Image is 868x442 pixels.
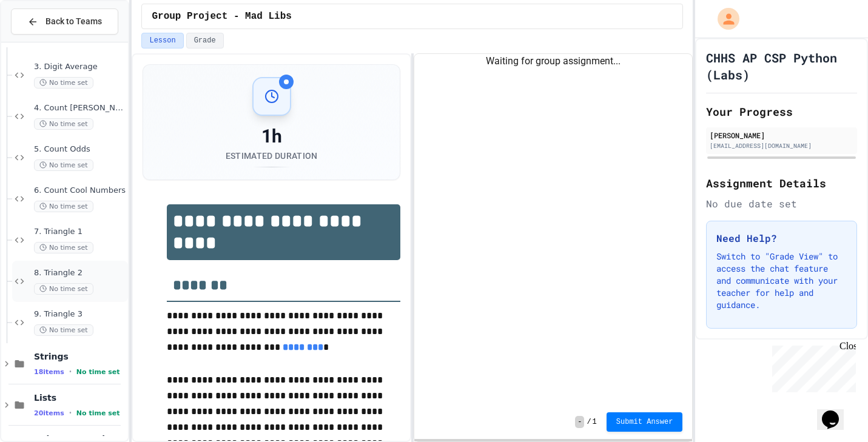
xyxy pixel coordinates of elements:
[34,77,93,89] span: No time set
[706,49,857,83] h1: CHHS AP CSP Python (Labs)
[34,103,126,113] span: 4. Count [PERSON_NAME]
[45,15,102,28] span: Back to Teams
[76,368,120,376] span: No time set
[716,231,847,246] h3: Need Help?
[575,416,584,428] span: -
[34,186,126,196] span: 6. Count Cool Numbers
[226,150,318,162] div: Estimated Duration
[716,250,847,311] p: Switch to "Grade View" to access the chat feature and communicate with your teacher for help and ...
[706,103,857,120] h2: Your Progress
[69,367,72,377] span: •
[607,412,683,432] button: Submit Answer
[141,33,183,49] button: Lesson
[34,409,64,417] span: 20 items
[34,309,126,320] span: 9. Triangle 3
[616,417,673,427] span: Submit Answer
[710,130,853,141] div: [PERSON_NAME]
[5,5,84,77] div: Chat with us now!Close
[34,324,93,336] span: No time set
[34,283,93,295] span: No time set
[710,141,853,150] div: [EMAIL_ADDRESS][DOMAIN_NAME]
[34,268,126,278] span: 8. Triangle 2
[152,9,291,24] span: Group Project - Mad Libs
[34,351,126,362] span: Strings
[34,368,64,376] span: 18 items
[226,126,318,147] div: 1h
[34,118,93,130] span: No time set
[34,392,126,403] span: Lists
[34,144,126,155] span: 5. Count Odds
[69,408,72,418] span: •
[593,417,597,427] span: 1
[34,159,93,171] span: No time set
[186,33,224,49] button: Grade
[34,227,126,237] span: 7. Triangle 1
[706,196,857,211] div: No due date set
[767,341,856,392] iframe: chat widget
[76,409,120,417] span: No time set
[817,393,856,430] iframe: chat widget
[414,54,692,69] div: Waiting for group assignment...
[705,5,742,33] div: My Account
[34,242,93,253] span: No time set
[706,175,857,192] h2: Assignment Details
[34,201,93,212] span: No time set
[34,62,126,72] span: 3. Digit Average
[11,8,118,35] button: Back to Teams
[587,417,591,427] span: /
